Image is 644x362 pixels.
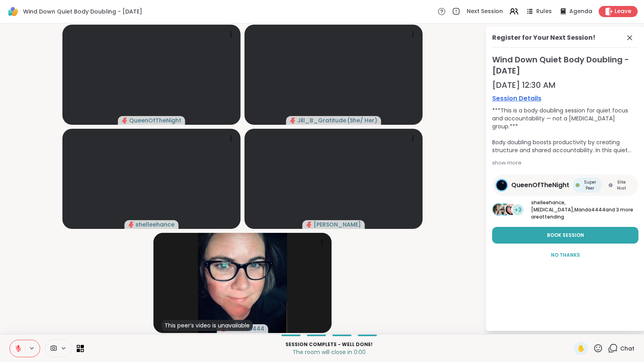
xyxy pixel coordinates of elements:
div: [DATE] 12:30 AM [492,79,638,91]
p: The room will close in 0:00 [89,348,569,356]
span: audio-muted [128,222,134,227]
img: ShareWell Logomark [6,5,20,18]
a: Session Details [492,94,638,103]
span: +3 [514,206,522,214]
span: shelleehance [136,221,175,228]
span: Next Session [467,8,503,15]
div: Register for Your Next Session! [492,33,596,43]
span: Rules [536,8,552,15]
span: QueenOfTheNight [129,116,181,124]
span: shelleehance , [531,199,566,206]
span: audio-muted [306,222,312,227]
span: QueenOfTheNight [511,180,569,190]
p: and 3 more are attending [531,199,638,221]
span: Elite Host [614,179,629,191]
img: shelleehance [493,204,504,215]
span: Book Session [547,232,584,239]
span: audio-muted [290,118,296,123]
span: Agenda [569,8,592,15]
img: Makena [499,204,510,215]
span: ✋ [577,344,585,353]
span: Leave [615,8,631,15]
span: Chat [620,345,634,352]
span: audio-muted [122,118,128,123]
span: Wind Down Quiet Body Doubling - [DATE] [492,54,638,76]
img: Super Peer [576,183,580,187]
img: QueenOfTheNight [497,180,507,190]
span: ( She/ Her ) [347,116,377,124]
span: [PERSON_NAME] [314,221,361,228]
img: Manda4444 [506,204,517,215]
p: Session Complete - well done! [89,341,569,348]
div: This peer’s video is unavailable [161,320,253,331]
span: Manda4444 [574,206,605,213]
span: Jill_B_Gratitude [297,116,346,124]
span: [MEDICAL_DATA] , [531,206,574,213]
button: No Thanks [492,247,638,263]
button: Book Session [492,227,638,244]
span: Super Peer [581,179,599,191]
span: No Thanks [551,252,580,259]
img: Elite Host [609,183,613,187]
span: Wind Down Quiet Body Doubling - [DATE] [23,8,142,15]
img: Manda4444 [198,233,287,333]
a: QueenOfTheNightQueenOfTheNightSuper PeerSuper PeerElite HostElite Host [492,174,638,196]
div: ***This is a body doubling session for quiet focus and accountability — not a [MEDICAL_DATA] grou... [492,106,638,154]
div: show more [492,159,638,167]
